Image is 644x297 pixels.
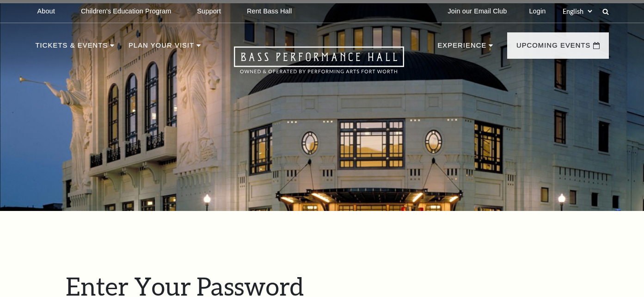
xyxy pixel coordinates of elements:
[437,40,486,56] p: Experience
[197,7,221,15] p: Support
[37,7,55,15] p: About
[561,7,594,16] select: Select:
[81,7,171,15] p: Children's Education Program
[36,40,108,56] p: Tickets & Events
[247,7,292,15] p: Rent Bass Hall
[129,40,194,56] p: Plan Your Visit
[516,40,591,56] p: Upcoming Events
